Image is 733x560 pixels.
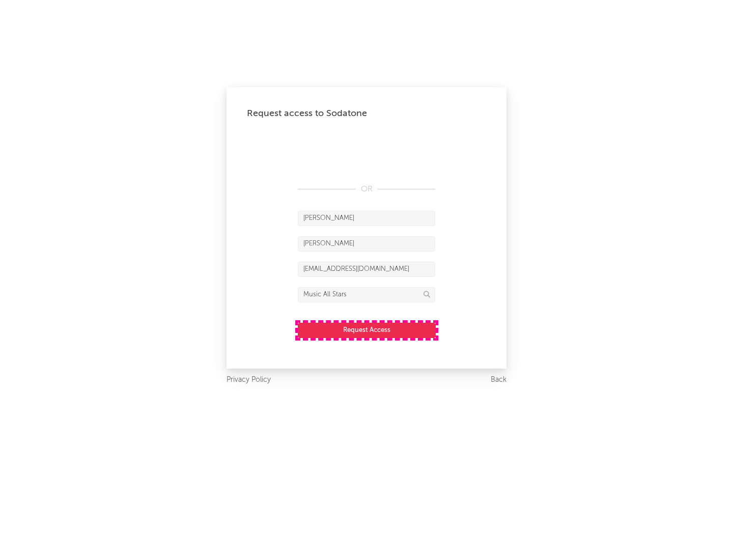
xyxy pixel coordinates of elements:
input: First Name [298,211,435,226]
input: Email [298,262,435,277]
input: Last Name [298,236,435,251]
a: Back [491,374,506,386]
div: OR [298,183,435,195]
input: Division [298,287,435,302]
button: Request Access [298,323,436,338]
div: Request access to Sodatone [247,107,486,120]
a: Privacy Policy [227,374,271,386]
